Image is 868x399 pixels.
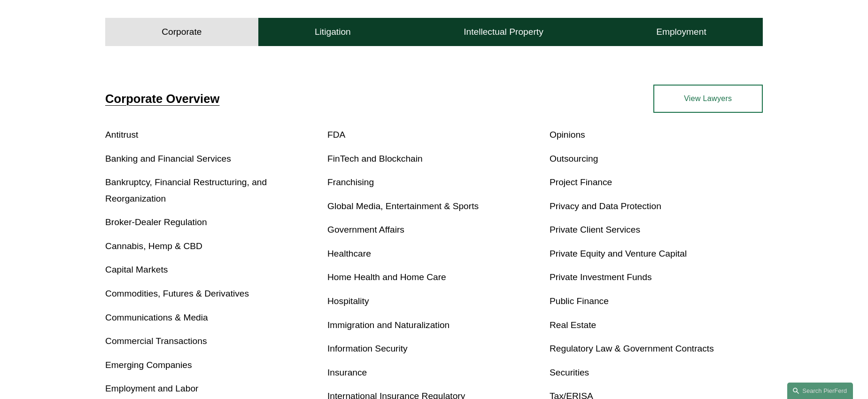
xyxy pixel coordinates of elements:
[105,241,202,251] a: Cannabis, Hemp & CBD
[656,26,706,38] h4: Employment
[327,225,404,235] a: Government Affairs
[327,272,446,282] a: Home Health and Home Care
[550,154,598,164] a: Outsourcing
[550,368,589,377] a: Securities
[327,177,374,187] a: Franchising
[105,130,138,140] a: Antitrust
[550,296,609,306] a: Public Finance
[327,154,423,164] a: FinTech and Blockchain
[105,177,267,203] a: Bankruptcy, Financial Restructuring, and Reorganization
[105,217,207,227] a: Broker-Dealer Regulation
[327,201,479,211] a: Global Media, Entertainment & Sports
[315,26,351,38] h4: Litigation
[653,85,763,113] a: View Lawyers
[327,344,408,353] a: Information Security
[550,272,652,282] a: Private Investment Funds
[464,26,543,38] h4: Intellectual Property
[550,320,596,330] a: Real Estate
[550,130,585,140] a: Opinions
[105,383,198,393] a: Employment and Labor
[105,360,192,370] a: Emerging Companies
[550,177,612,187] a: Project Finance
[550,201,661,211] a: Privacy and Data Protection
[105,92,219,105] a: Corporate Overview
[162,26,201,38] h4: Corporate
[550,249,687,258] a: Private Equity and Venture Capital
[327,320,449,330] a: Immigration and Naturalization
[550,225,640,235] a: Private Client Services
[327,130,345,140] a: FDA
[550,344,714,353] a: Regulatory Law & Government Contracts
[105,154,231,164] a: Banking and Financial Services
[327,368,367,377] a: Insurance
[327,249,371,258] a: Healthcare
[105,289,249,298] a: Commodities, Futures & Derivatives
[327,296,369,306] a: Hospitality
[787,383,853,399] a: Search this site
[105,336,207,346] a: Commercial Transactions
[105,313,208,322] a: Communications & Media
[105,265,168,274] a: Capital Markets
